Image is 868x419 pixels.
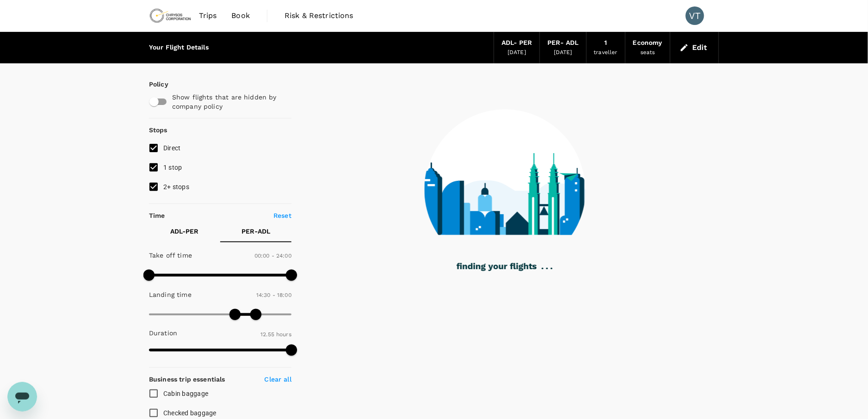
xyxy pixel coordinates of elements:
p: Take off time [149,251,192,260]
div: Your Flight Details [149,43,209,53]
div: 1 [604,38,607,48]
p: Duration [149,328,177,338]
span: 00:00 - 24:00 [254,253,291,259]
span: 12.55 hours [260,331,291,338]
div: ADL - PER [502,38,532,48]
span: Book [231,10,250,21]
g: . [542,268,544,269]
img: Chrysos Corporation [149,6,192,26]
span: 2+ stops [163,183,189,191]
span: Direct [163,144,181,152]
p: Show flights that are hidden by company policy [172,92,285,111]
span: Trips [199,10,217,21]
div: Economy [633,38,663,48]
g: . [546,268,548,269]
p: Landing time [149,290,192,299]
iframe: Button to launch messaging window [7,382,37,412]
strong: Business trip essentials [149,376,225,383]
div: [DATE] [554,48,572,57]
p: Reset [273,211,291,220]
span: 14:30 - 18:00 [256,292,291,298]
div: [DATE] [508,48,526,57]
button: Edit [678,40,711,55]
p: ADL - PER [171,227,199,236]
g: finding your flights [457,263,537,271]
p: Clear all [265,375,291,384]
div: seats [640,48,655,57]
span: Cabin baggage [163,390,208,397]
span: 1 stop [163,164,182,171]
strong: Stops [149,126,167,134]
span: Checked baggage [163,409,217,417]
div: PER - ADL [547,38,578,48]
div: VT [686,6,704,25]
div: traveller [594,48,618,57]
span: Risk & Restrictions [285,10,353,21]
p: PER - ADL [242,227,270,236]
p: Policy [149,80,157,89]
p: Time [149,211,165,220]
g: . [551,268,552,269]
